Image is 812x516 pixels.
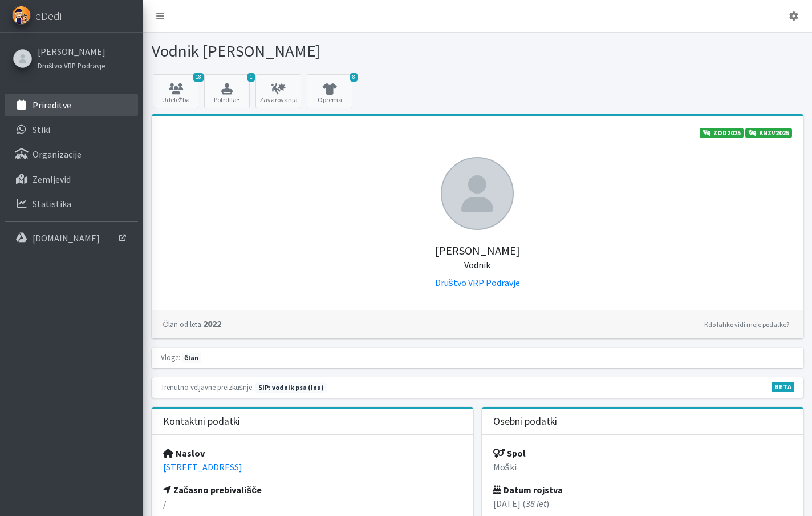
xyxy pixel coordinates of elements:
a: Kdo lahko vidi moje podatke? [701,318,792,332]
strong: 2022 [163,318,221,329]
small: Društvo VRP Podravje [38,61,105,70]
small: Trenutno veljavne preizkušnje: [161,382,254,392]
span: 8 [350,73,358,82]
a: Statistika [5,192,138,215]
h3: Osebni podatki [493,416,557,428]
strong: Naslov [163,448,205,459]
p: Prireditve [33,99,71,111]
p: [DOMAIN_NAME] [33,232,100,244]
a: Prireditve [5,94,138,116]
em: 38 let [526,498,546,509]
a: [DOMAIN_NAME] [5,227,138,249]
p: Organizacije [33,148,82,160]
a: Društvo VRP Podravje [435,277,520,288]
span: Naslednja preizkušnja: pomlad 2026 [255,382,327,393]
a: KNZV2025 [745,128,792,138]
span: član [182,353,201,363]
strong: Spol [493,448,526,459]
a: Zemljevid [5,168,138,191]
h5: [PERSON_NAME] [163,230,792,271]
span: V fazi razvoja [772,382,794,392]
span: 1 [247,73,255,82]
span: 18 [193,73,204,82]
p: Statistika [33,198,71,209]
small: Vodnik [464,259,490,271]
p: / [163,497,462,510]
p: [DATE] ( ) [493,497,792,510]
h3: Kontaktni podatki [163,416,240,428]
a: ZOD2025 [700,128,744,138]
a: [STREET_ADDRESS] [163,461,242,473]
a: 18 Udeležba [153,74,198,108]
small: Član od leta: [163,320,203,329]
p: Moški [493,460,792,474]
p: Zemljevid [33,174,71,185]
strong: Začasno prebivališče [163,484,262,495]
h1: Vodnik [PERSON_NAME] [152,41,473,61]
span: eDedi [35,7,62,25]
button: 1 Potrdila [204,74,250,108]
a: [PERSON_NAME] [38,45,105,58]
a: Društvo VRP Podravje [38,58,105,72]
a: Zavarovanja [255,74,301,108]
a: Organizacije [5,143,138,166]
small: Vloge: [161,353,180,362]
p: Stiki [33,124,50,135]
a: 8 Oprema [307,74,352,108]
img: eDedi [12,6,31,25]
a: Stiki [5,118,138,141]
strong: Datum rojstva [493,484,563,495]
